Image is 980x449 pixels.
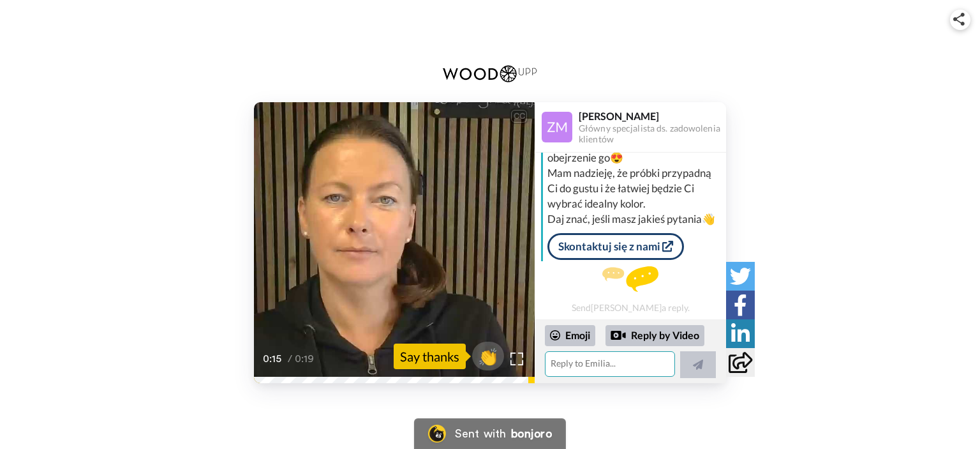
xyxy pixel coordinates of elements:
[263,351,285,367] span: 0:15
[535,266,726,313] div: Send [PERSON_NAME] a reply.
[605,325,704,347] div: Reply by Video
[443,64,538,83] img: logo
[295,351,317,367] span: 0:19
[547,89,723,227] div: Cześć [PERSON_NAME], [PERSON_NAME] spędziłam chwilę nagrywając dla ciebie osobisty film. Mam nadz...
[510,353,523,365] img: Full screen
[545,325,595,346] div: Emoji
[288,351,292,367] span: /
[511,110,527,123] div: CC
[602,266,658,292] img: message.svg
[472,342,504,370] button: 👏
[472,346,504,367] span: 👏
[394,344,466,369] div: Say thanks
[611,328,626,343] div: Reply by Video
[414,418,566,449] a: Bonjoro Logo
[579,110,725,122] div: [PERSON_NAME]
[579,123,725,145] div: Główny specjalista ds. zadowolenia klientów
[953,13,965,26] img: ic_share.svg
[542,112,572,142] img: Profile Image
[547,233,684,260] a: Skontaktuj się z nami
